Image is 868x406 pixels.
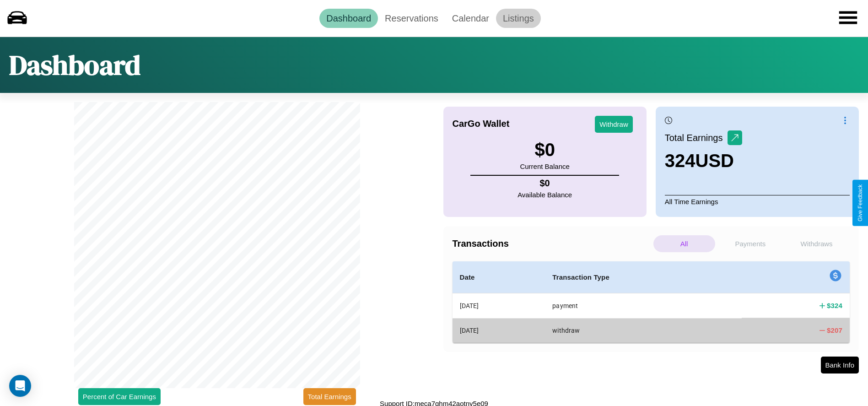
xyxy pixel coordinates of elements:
h3: 324 USD [665,151,742,171]
h1: Dashboard [9,46,140,84]
a: Listings [496,9,541,28]
p: Total Earnings [665,130,728,146]
button: Withdraw [595,116,633,133]
button: Bank Info [821,357,859,374]
th: [DATE] [453,293,545,319]
h4: $ 207 [827,325,842,335]
th: [DATE] [453,318,545,342]
h3: $ 0 [520,140,569,160]
table: simple table [453,261,850,343]
h4: Transaction Type [552,272,734,283]
a: Calendar [445,9,496,28]
p: Current Balance [520,160,569,173]
p: Withdraws [786,235,847,252]
th: payment [545,293,742,319]
p: All Time Earnings [665,195,850,208]
button: Total Earnings [303,388,356,405]
a: Dashboard [319,9,378,28]
button: Percent of Car Earnings [78,388,161,405]
a: Reservations [378,9,445,28]
p: Available Balance [518,189,572,201]
div: Give Feedback [857,184,863,222]
h4: $ 324 [827,301,842,310]
p: Payments [720,235,782,252]
h4: Date [460,272,538,283]
p: All [653,235,715,252]
h4: Transactions [453,238,651,249]
div: Open Intercom Messenger [9,375,31,397]
th: withdraw [545,318,742,342]
h4: $ 0 [518,178,572,189]
h4: CarGo Wallet [453,119,510,129]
